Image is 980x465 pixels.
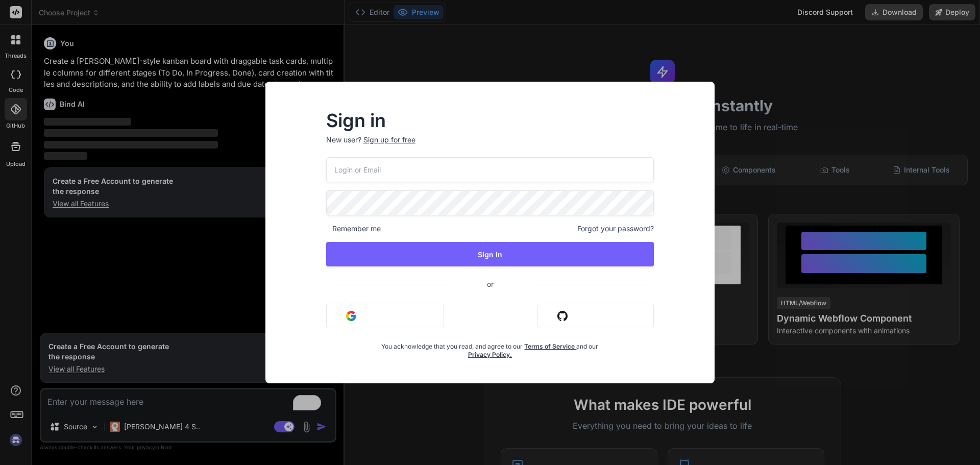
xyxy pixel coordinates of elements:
div: You acknowledge that you read, and agree to our and our [381,336,599,359]
a: Privacy Policy. [468,351,512,358]
img: google [346,311,356,321]
p: New user? [326,135,654,157]
a: Terms of Service [524,342,576,350]
button: Sign in with Google [326,304,444,328]
span: Forgot your password? [577,224,654,234]
button: Sign In [326,242,654,266]
div: Sign up for free [363,135,415,145]
span: or [446,272,534,297]
input: Login or Email [326,157,654,182]
span: Remember me [326,224,381,234]
button: Sign in with Github [537,304,654,328]
h2: Sign in [326,112,654,129]
img: github [557,311,568,321]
